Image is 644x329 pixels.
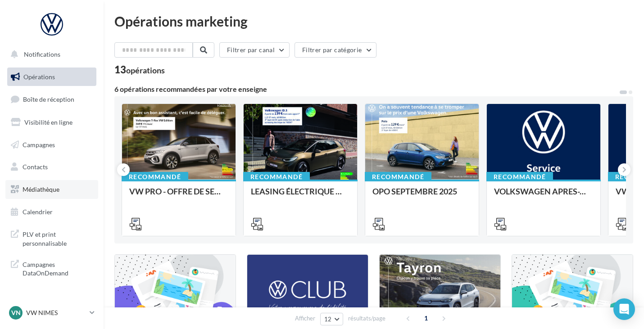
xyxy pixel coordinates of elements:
div: VOLKSWAGEN APRES-VENTE [494,187,593,205]
span: Calendrier [23,208,53,216]
a: VN VW NIMES [7,304,96,321]
span: 1 [419,311,433,325]
span: Campagnes DataOnDemand [23,258,93,278]
a: Contacts [5,158,98,176]
button: Filtrer par catégorie [295,42,376,58]
div: opérations [126,66,165,74]
span: Campagnes [23,140,55,148]
div: Recommandé [122,172,188,182]
div: LEASING ÉLECTRIQUE 2025 [251,187,350,205]
a: Médiathèque [5,180,98,199]
a: Calendrier [5,203,98,221]
span: Boîte de réception [23,95,74,103]
span: Afficher [295,314,315,323]
span: PLV et print personnalisable [23,228,93,248]
a: Opérations [5,68,98,86]
div: OPO SEPTEMBRE 2025 [372,187,472,205]
p: VW NIMES [26,308,86,317]
a: Boîte de réception [5,90,98,109]
div: Opérations marketing [114,14,633,28]
a: Campagnes [5,135,98,154]
span: 12 [324,315,332,323]
button: 12 [320,313,343,325]
span: Visibilité en ligne [24,118,73,126]
span: Opérations [23,73,55,81]
a: Visibilité en ligne [5,113,98,132]
span: résultats/page [348,314,385,323]
div: 6 opérations recommandées par votre enseigne [114,86,619,93]
div: Recommandé [243,172,310,182]
div: 13 [114,65,165,75]
span: Notifications [24,50,60,58]
div: Recommandé [365,172,431,182]
button: Filtrer par canal [219,42,290,58]
span: Médiathèque [23,185,59,193]
div: Recommandé [486,172,553,182]
a: PLV et print personnalisable [5,225,98,251]
div: Open Intercom Messenger [613,298,635,320]
span: Contacts [23,163,48,171]
a: Campagnes DataOnDemand [5,255,98,281]
button: Notifications [5,45,95,64]
span: VN [11,308,21,317]
div: VW PRO - OFFRE DE SEPTEMBRE 25 [129,187,228,205]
